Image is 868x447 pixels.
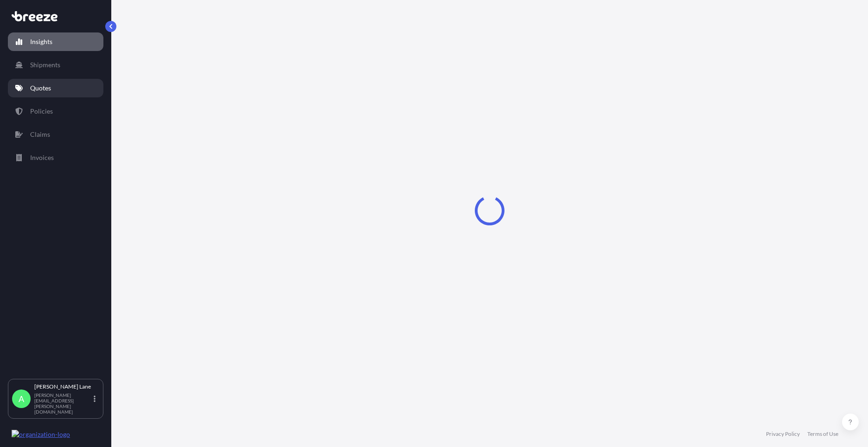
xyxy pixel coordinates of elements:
[8,56,103,74] a: Shipments
[807,430,838,438] a: Terms of Use
[34,383,92,390] p: [PERSON_NAME] Lane
[8,125,103,144] a: Claims
[766,430,800,438] a: Privacy Policy
[30,107,53,116] p: Policies
[34,392,92,415] p: [PERSON_NAME][EMAIL_ADDRESS][PERSON_NAME][DOMAIN_NAME]
[30,60,60,70] p: Shipments
[8,79,103,97] a: Quotes
[30,83,51,93] p: Quotes
[12,430,70,439] img: organization-logo
[8,102,103,121] a: Policies
[8,148,103,167] a: Invoices
[30,130,50,139] p: Claims
[19,394,24,403] span: A
[8,32,103,51] a: Insights
[30,37,52,46] p: Insights
[30,153,54,162] p: Invoices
